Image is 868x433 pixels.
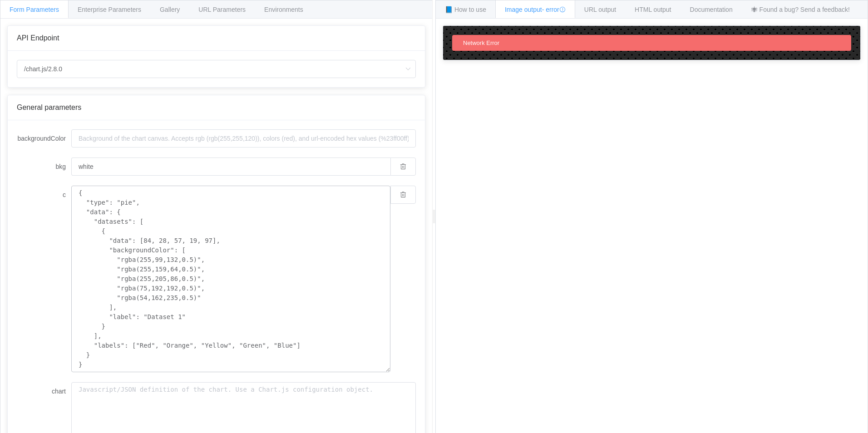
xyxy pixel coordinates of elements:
[17,129,71,148] label: backgroundColor
[690,6,733,13] span: Documentation
[71,157,390,176] input: Background of the chart canvas. Accepts rgb (rgb(255,255,120)), colors (red), and url-encoded hex...
[71,129,416,148] input: Background of the chart canvas. Accepts rgb (rgb(255,255,120)), colors (red), and url-encoded hex...
[445,6,486,13] span: 📘 How to use
[78,6,141,13] span: Enterprise Parameters
[198,6,246,13] span: URL Parameters
[10,6,59,13] span: Form Parameters
[635,6,671,13] span: HTML output
[584,6,616,13] span: URL output
[160,6,180,13] span: Gallery
[463,39,499,46] span: Network Error
[505,6,566,13] span: Image output
[17,103,81,111] span: General parameters
[751,6,850,13] span: 🕷 Found a bug? Send a feedback!
[17,34,59,42] span: API Endpoint
[17,186,71,204] label: c
[17,157,71,176] label: bkg
[264,6,303,13] span: Environments
[542,6,566,13] span: - error
[17,382,71,400] label: chart
[17,60,416,78] input: Select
